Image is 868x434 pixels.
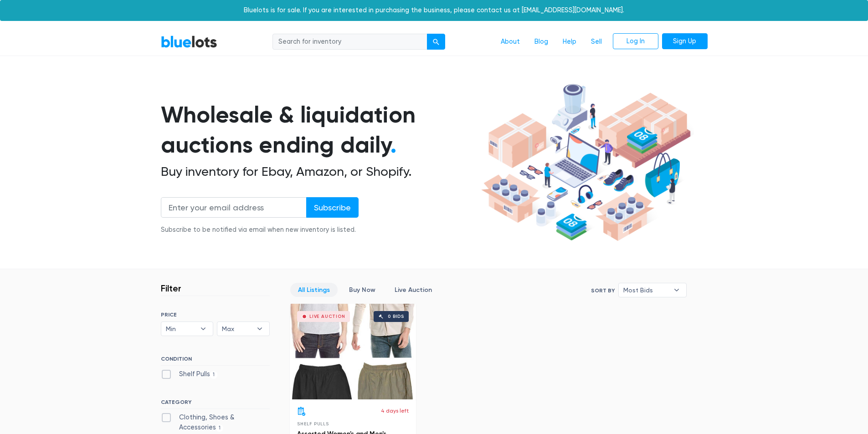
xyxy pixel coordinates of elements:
b: ▾ [667,283,686,297]
a: Log In [613,33,658,50]
h6: PRICE [161,311,270,318]
a: About [493,33,527,51]
a: Live Auction [387,283,440,297]
a: Help [555,33,584,51]
h1: Wholesale & liquidation auctions ending daily [161,100,478,160]
div: Subscribe to be notified via email when new inventory is listed. [161,225,359,235]
p: 4 days left [381,407,409,415]
input: Enter your email address [161,197,307,218]
input: Search for inventory [272,34,427,50]
label: Clothing, Shoes & Accessories [161,413,270,432]
a: Blog [527,33,555,51]
div: Live Auction [309,314,345,319]
span: Shelf Pulls [297,421,329,426]
span: Max [222,322,252,336]
span: . [390,131,396,158]
a: Live Auction 0 bids [290,304,416,399]
img: hero-ee84e7d0318cb26816c560f6b4441b76977f77a177738b4e94f68c95b2b83dbb.png [478,80,694,245]
label: Shelf Pulls [161,369,218,379]
input: Subscribe [306,197,359,218]
h3: Filter [161,283,181,294]
span: Min [166,322,196,336]
div: 0 bids [388,314,404,319]
h6: CONDITION [161,356,270,366]
a: Sign Up [662,33,708,50]
span: 1 [210,371,218,378]
a: All Listings [290,283,338,297]
b: ▾ [250,322,269,336]
a: BlueLots [161,35,217,48]
h2: Buy inventory for Ebay, Amazon, or Shopify. [161,164,478,179]
h6: CATEGORY [161,399,270,409]
span: 1 [216,424,224,432]
b: ▾ [194,322,213,336]
span: Most Bids [623,283,669,297]
a: Sell [584,33,609,51]
label: Sort By [591,286,615,295]
a: Buy Now [341,283,383,297]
